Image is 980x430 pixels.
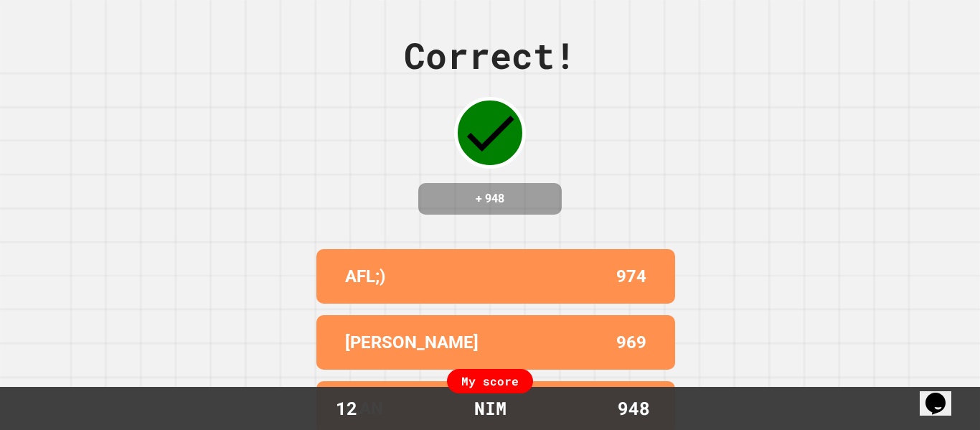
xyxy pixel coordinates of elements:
[345,329,479,355] p: [PERSON_NAME]
[345,263,385,289] p: AFL;)
[447,369,533,393] div: My score
[460,395,521,422] div: NIM
[404,29,576,83] div: Correct!
[616,329,646,355] p: 969
[580,395,687,422] div: 948
[616,263,646,289] p: 974
[920,373,966,416] iframe: chat widget
[293,395,400,422] div: 12
[433,190,547,207] h4: + 948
